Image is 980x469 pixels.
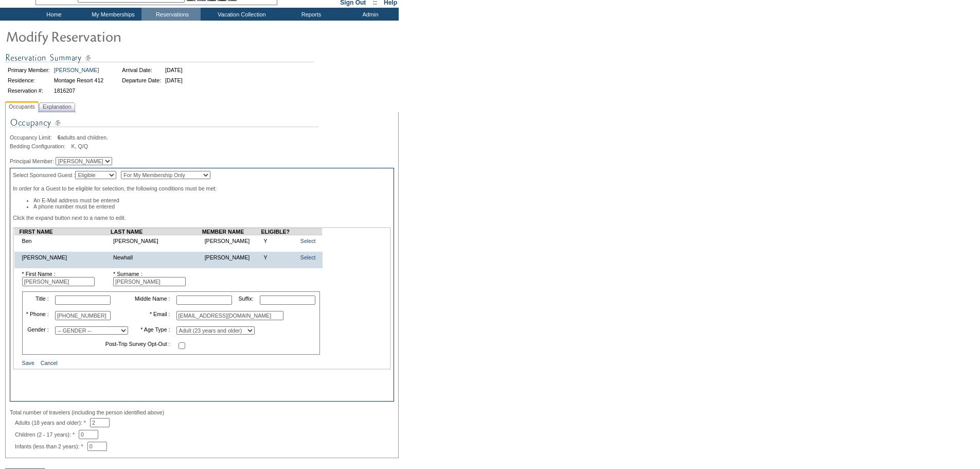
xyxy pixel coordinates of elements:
[24,308,51,323] td: * Phone :
[7,101,37,112] span: Occupants
[132,324,172,337] td: * Age Type :
[340,8,399,21] td: Admin
[10,134,394,141] div: adults and children.
[58,134,61,141] span: 6
[52,76,105,85] td: Montage Resort 412
[20,252,111,263] td: [PERSON_NAME]
[33,197,391,203] li: An E-Mail address must be entered
[111,235,202,247] td: [PERSON_NAME]
[10,116,318,134] img: Occupancy
[20,229,111,235] td: FIRST NAME
[6,86,51,95] td: Reservation #:
[202,229,261,235] td: MEMBER NAME
[15,443,87,449] span: Infants (less than 2 years): *
[261,229,294,235] td: ELIGIBLE?
[10,158,54,164] span: Principal Member:
[41,101,74,112] span: Explanation
[24,324,51,337] td: Gender :
[22,360,34,366] a: Save
[5,26,211,46] img: Modify Reservation
[10,143,69,149] span: Bedding Configuration:
[71,143,88,149] span: K, Q/Q
[120,76,163,85] td: Departure Date:
[10,134,56,141] span: Occupancy Limit:
[111,252,202,263] td: Newhall
[15,420,90,426] span: Adults (18 years and older): *
[111,229,202,235] td: LAST NAME
[300,238,316,244] a: Select
[6,65,51,75] td: Primary Member:
[54,67,99,73] a: [PERSON_NAME]
[82,8,141,21] td: My Memberships
[10,168,394,402] div: Select Sponsored Guest : In order for a Guest to be eligible for selection, the following conditi...
[24,338,173,353] td: Post-Trip Survey Opt-Out :
[261,252,294,263] td: Y
[111,268,202,289] td: * Surname :
[164,76,184,85] td: [DATE]
[20,268,111,289] td: * First Name :
[132,308,172,323] td: * Email :
[24,293,51,307] td: Title :
[41,360,58,366] a: Cancel
[23,8,82,21] td: Home
[15,431,79,438] span: Children (2 - 17 years): *
[20,235,111,247] td: Ben
[280,8,340,21] td: Reports
[6,76,51,85] td: Residence:
[201,8,280,21] td: Vacation Collection
[202,252,261,263] td: [PERSON_NAME]
[120,65,163,75] td: Arrival Date:
[236,293,256,307] td: Suffix:
[300,254,316,260] a: Select
[10,409,394,415] div: Total number of travelers (including the person identified above)
[202,235,261,247] td: [PERSON_NAME]
[164,65,184,75] td: [DATE]
[33,203,391,210] li: A phone number must be entered
[132,293,172,307] td: Middle Name :
[5,51,314,64] img: Reservation Summary
[261,235,294,247] td: Y
[141,8,201,21] td: Reservations
[52,86,105,95] td: 1816207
